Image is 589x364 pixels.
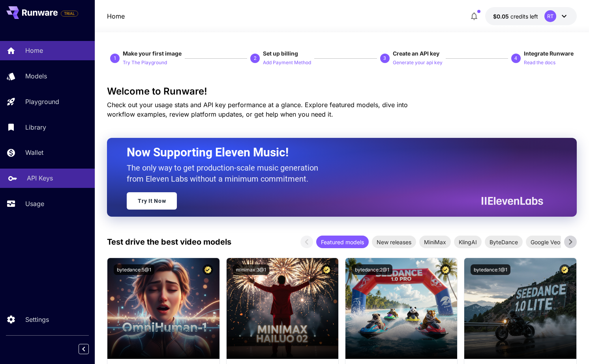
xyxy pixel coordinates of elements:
p: Settings [25,315,49,324]
p: Generate your api key [393,59,443,67]
p: Add Payment Method [263,59,311,67]
img: alt [345,258,457,359]
button: Certified Model – Vetted for best performance and includes a commercial license. [203,264,213,275]
p: Models [25,71,47,81]
button: Certified Model – Vetted for best performance and includes a commercial license. [321,264,332,275]
button: Generate your api key [393,58,443,67]
img: alt [107,258,219,359]
h3: Welcome to Runware! [107,86,576,97]
img: alt [464,258,576,359]
div: Featured models [316,236,369,248]
span: credits left [510,13,538,20]
button: Certified Model – Vetted for best performance and includes a commercial license. [559,264,570,275]
button: Collapse sidebar [79,344,89,354]
button: Read the docs [524,58,555,67]
div: Collapse sidebar [84,342,95,356]
p: 3 [383,55,386,62]
span: Google Veo [526,238,565,246]
button: Try The Playground [123,58,167,67]
nav: breadcrumb [107,11,125,21]
span: TRIAL [61,11,78,17]
h2: Now Supporting Eleven Music! [127,145,537,160]
p: API Keys [27,173,53,183]
div: RT [544,10,556,22]
p: Try The Playground [123,59,167,67]
p: Wallet [25,148,43,157]
span: Add your payment card to enable full platform functionality. [61,9,78,18]
button: bytedance:2@1 [352,264,392,275]
p: Home [25,46,43,55]
span: Check out your usage stats and API key performance at a glance. Explore featured models, dive int... [107,101,408,118]
button: Add Payment Method [263,58,311,67]
p: 1 [114,55,116,62]
button: $0.05RT [485,7,577,25]
p: Library [25,123,46,132]
span: Make your first image [123,50,182,57]
button: Certified Model – Vetted for best performance and includes a commercial license. [440,264,451,275]
p: Playground [25,97,59,106]
div: KlingAI [454,236,482,248]
p: 4 [514,55,517,62]
div: MiniMax [419,236,451,248]
div: $0.05 [493,12,538,20]
button: bytedance:1@1 [471,264,510,275]
span: New releases [372,238,416,246]
img: alt [227,258,338,359]
button: minimax:3@1 [233,264,269,275]
span: MiniMax [419,238,451,246]
p: Usage [25,199,44,208]
p: Read the docs [524,59,555,67]
span: Integrate Runware [524,50,574,57]
button: bytedance:5@1 [114,264,154,275]
span: Featured models [316,238,369,246]
p: The only way to get production-scale music generation from Eleven Labs without a minimum commitment. [127,162,324,184]
p: 2 [254,55,257,62]
span: Set up billing [263,50,298,57]
span: KlingAI [454,238,482,246]
a: Try It Now [127,192,177,210]
div: ByteDance [485,236,523,248]
div: New releases [372,236,416,248]
span: Create an API key [393,50,439,57]
span: ByteDance [485,238,523,246]
a: Home [107,11,125,21]
p: Test drive the best video models [107,236,231,248]
span: $0.05 [493,13,510,20]
div: Google Veo [526,236,565,248]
